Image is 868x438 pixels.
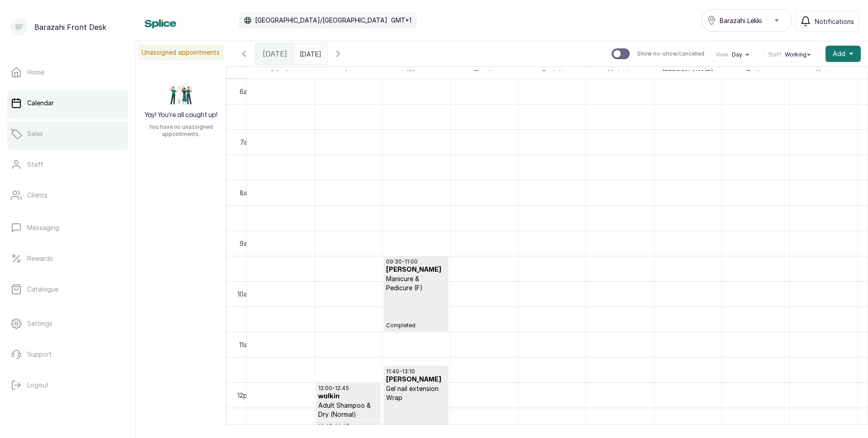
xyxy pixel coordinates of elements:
[768,51,814,58] button: StaffWorking
[27,381,49,390] p: Logout
[141,123,221,138] p: You have no unassigned appointments.
[7,90,128,116] a: Calendar
[318,401,378,419] p: Adult Shampoo & Dry (Normal)
[637,50,704,57] p: Show no-show/cancelled
[238,137,254,147] div: 7am
[27,160,43,169] p: Staff
[720,16,762,25] span: Barazahi Lekki
[27,285,58,294] p: Catalogue
[815,17,854,26] span: Notifications
[255,16,387,25] p: [GEOGRAPHIC_DATA]/[GEOGRAPHIC_DATA]
[7,215,128,240] a: Messaging
[391,16,411,25] p: GMT+1
[236,289,254,299] div: 10am
[826,46,861,62] button: Add
[238,87,254,96] div: 6am
[660,67,715,78] span: [PERSON_NAME]
[386,368,446,375] p: 11:40 - 13:10
[716,51,753,58] button: ViewDay
[833,49,845,58] span: Add
[255,43,294,64] div: [DATE]
[815,67,832,78] span: Kemi
[472,67,497,78] span: Charity
[7,311,128,336] a: Settings
[263,48,287,59] span: [DATE]
[27,254,53,263] p: Rewards
[27,319,52,328] p: Settings
[795,11,859,32] button: Notifications
[145,111,217,120] h2: Yay! You’re all caught up!
[406,67,428,78] span: Wizzy
[540,67,564,78] span: Suciati
[34,22,106,33] p: Barazahi Front Desk
[318,423,378,430] p: 12:45 - 14:45
[138,44,223,61] p: Unassigned appointments
[268,67,293,78] span: Adeola
[318,385,378,392] p: 12:00 - 12:45
[768,51,781,58] span: Staff
[318,392,378,401] h3: walkin
[716,51,728,58] span: View
[7,277,128,302] a: Catalogue
[701,9,792,32] button: Barazahi Lekki
[15,23,23,32] p: BF
[606,67,633,78] span: Victoria
[238,239,254,248] div: 9am
[27,191,47,200] p: Clients
[27,350,52,359] p: Support
[237,340,254,349] div: 11am
[341,67,356,78] span: Joy
[7,121,128,146] a: Sales
[386,258,446,265] p: 09:30 - 11:00
[732,51,742,58] span: Day
[27,99,54,108] p: Calendar
[386,274,446,292] p: Manicure & Pedicure (F)
[7,183,128,208] a: Clients
[27,129,43,138] p: Sales
[7,152,128,177] a: Staff
[7,246,128,271] a: Rewards
[238,188,254,198] div: 8am
[27,68,44,77] p: Home
[745,67,766,78] span: Purity
[386,322,446,329] span: Completed
[236,391,254,400] div: 12pm
[386,384,446,402] p: Gel nail extension Wrap
[27,223,59,232] p: Messaging
[7,372,128,398] button: Logout
[785,51,807,58] span: Working
[386,375,446,384] h3: [PERSON_NAME]
[386,265,446,274] h3: [PERSON_NAME]
[7,60,128,85] a: Home
[7,342,128,367] a: Support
